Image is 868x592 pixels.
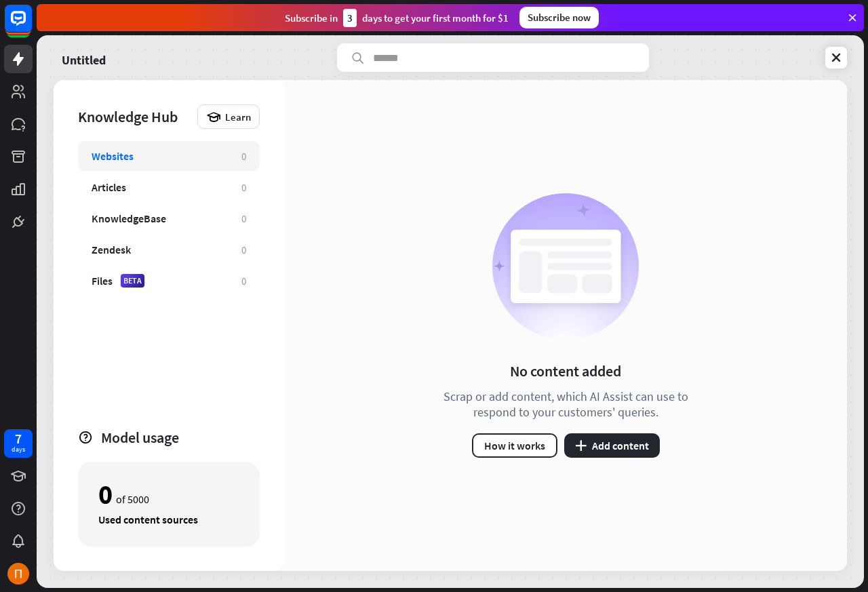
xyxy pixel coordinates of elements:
div: Subscribe in days to get your first month for $1 [285,9,509,27]
div: days [12,445,25,454]
div: 3 [343,9,357,27]
div: 0 [241,181,246,194]
span: Learn [225,111,251,123]
div: Articles [92,180,126,194]
div: BETA [121,274,144,288]
div: Subscribe now [519,7,599,28]
div: Model usage [101,428,260,447]
div: 0 [241,275,246,288]
div: Scrap or add content, which AI Assist can use to respond to your customers' queries. [427,389,705,420]
i: plus [575,440,587,451]
div: Zendesk [92,243,131,256]
div: KnowledgeBase [92,212,166,225]
div: Used content sources [98,513,239,526]
button: plusAdd content [564,433,660,458]
a: 7 days [4,429,33,458]
div: 0 [241,150,246,163]
div: 0 [241,212,246,225]
div: Knowledge Hub [78,107,191,126]
div: of 5000 [98,483,239,506]
div: 0 [98,483,113,506]
a: Untitled [62,43,106,72]
div: Files [92,274,113,288]
button: How it works [472,433,557,458]
div: Websites [92,149,134,163]
div: No content added [510,361,621,380]
div: 7 [15,433,22,445]
div: 0 [241,243,246,256]
button: Open LiveChat chat widget [11,5,52,46]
